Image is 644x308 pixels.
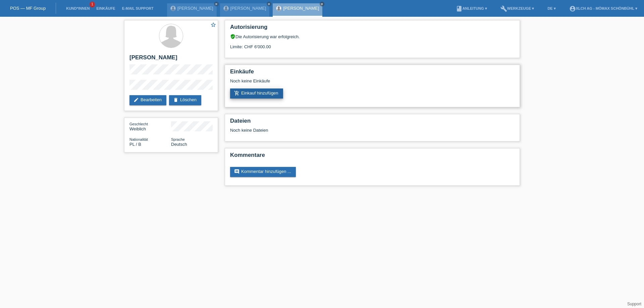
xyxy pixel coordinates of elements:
[90,2,95,7] span: 1
[230,6,266,11] a: [PERSON_NAME]
[215,2,218,6] i: close
[214,2,219,6] a: close
[283,6,319,11] a: [PERSON_NAME]
[129,95,166,105] a: editBearbeiten
[230,34,235,39] i: verified_user
[627,302,641,306] a: Support
[119,6,157,10] a: E-Mail Support
[230,24,515,34] h2: Autorisierung
[497,6,538,10] a: buildWerkzeuge ▾
[544,6,559,10] a: DE ▾
[452,6,490,10] a: bookAnleitung ▾
[320,2,324,6] i: close
[63,6,93,10] a: Kund*innen
[230,39,515,49] div: Limite: CHF 6'000.00
[569,5,576,12] i: account_circle
[456,5,463,12] i: book
[230,128,435,133] div: Noch keine Dateien
[173,97,178,103] i: delete
[93,6,118,10] a: Einkäufe
[500,5,507,12] i: build
[210,22,216,29] a: star_border
[230,118,515,128] h2: Dateien
[320,2,324,6] a: close
[230,152,515,162] h2: Kommentare
[230,34,515,39] div: Die Autorisierung war erfolgreich.
[234,169,239,174] i: comment
[267,2,271,6] i: close
[234,90,239,96] i: add_shopping_cart
[10,6,46,11] a: POS — MF Group
[210,22,216,28] i: star_border
[177,6,213,11] a: [PERSON_NAME]
[129,121,171,131] div: Weiblich
[129,137,148,141] span: Nationalität
[133,97,139,103] i: edit
[129,54,213,64] h2: [PERSON_NAME]
[230,68,515,78] h2: Einkäufe
[129,142,141,147] span: Polen / B / 22.06.2019
[171,142,187,147] span: Deutsch
[171,137,185,141] span: Sprache
[267,2,271,6] a: close
[230,78,515,88] div: Noch keine Einkäufe
[129,122,148,126] span: Geschlecht
[230,88,283,99] a: add_shopping_cartEinkauf hinzufügen
[230,167,296,177] a: commentKommentar hinzufügen ...
[566,6,641,10] a: account_circleXLCH AG - Mömax Schönbühl ▾
[169,95,201,105] a: deleteLöschen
